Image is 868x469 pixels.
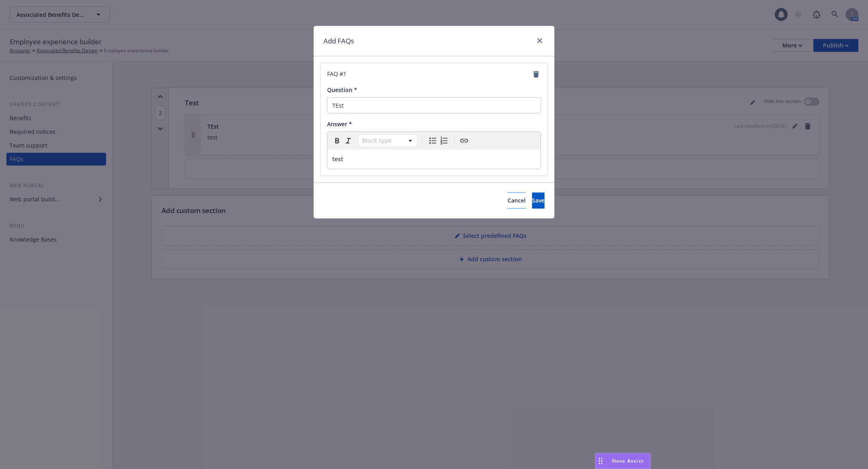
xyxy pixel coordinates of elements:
[596,453,606,469] div: Drag to move
[427,135,438,146] button: Bulleted list
[427,135,450,146] div: toggle group
[438,135,450,146] button: Numbered list
[332,135,343,146] button: Bold
[327,86,357,94] span: Question *
[535,36,545,45] a: close
[459,135,470,146] button: Create link
[532,197,545,204] span: Save
[532,193,545,209] button: Save
[595,453,651,469] button: Nova Assist
[328,150,540,169] div: editable markdown
[508,193,526,209] button: Cancel
[359,135,417,146] button: Block type
[531,70,541,79] a: remove
[323,36,354,46] h1: Add FAQs
[612,457,644,464] span: Nova Assist
[508,197,526,204] span: Cancel
[332,156,343,162] span: test
[327,120,352,128] span: Answer *
[343,135,354,146] button: Italic
[327,97,541,113] input: Add question here
[327,70,346,79] span: FAQ # 1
